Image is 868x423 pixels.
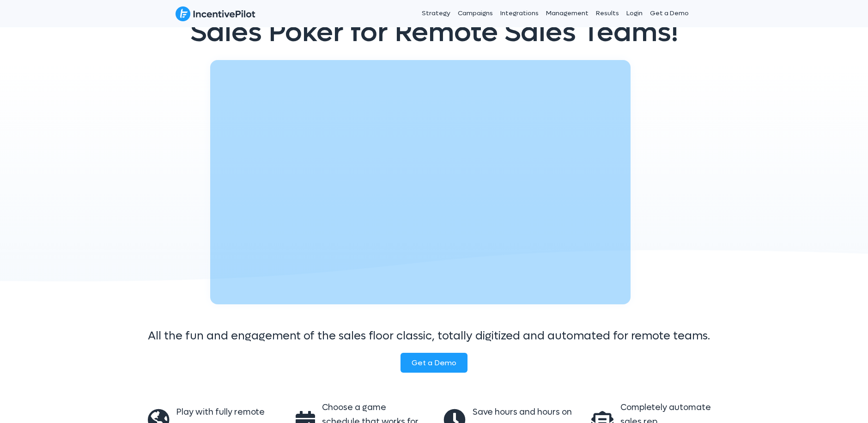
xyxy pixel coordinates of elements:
[401,353,467,373] a: Get a Demo
[355,2,693,25] nav: Header Menu
[412,358,456,368] span: Get a Demo
[623,2,646,25] a: Login
[497,2,542,25] a: Integrations
[542,2,592,25] a: Management
[418,2,454,25] a: Strategy
[646,2,692,25] a: Get a Demo
[176,6,255,22] img: IncentivePilot
[592,2,623,25] a: Results
[190,14,678,50] span: Sales Poker for Remote Sales Teams!
[454,2,497,25] a: Campaigns
[148,327,721,345] p: All the fun and engagement of the sales floor classic, totally digitized and automated for remote...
